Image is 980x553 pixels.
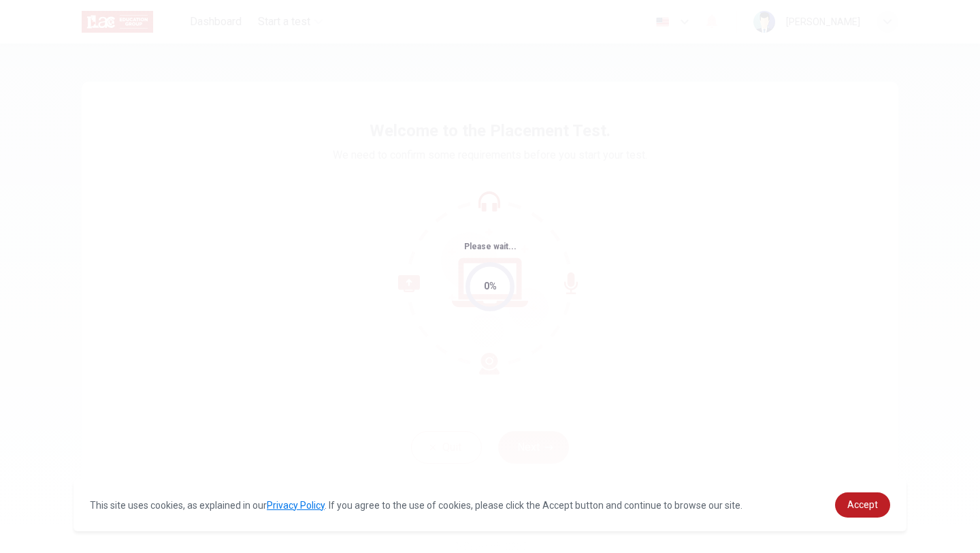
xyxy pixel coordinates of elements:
[484,279,497,294] div: 0%
[73,479,906,531] div: cookieconsent
[847,499,878,510] span: Accept
[835,492,890,518] a: dismiss cookie message
[464,242,517,251] span: Please wait...
[267,500,325,511] a: Privacy Policy
[90,500,742,511] span: This site uses cookies, as explained in our . If you agree to the use of cookies, please click th...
